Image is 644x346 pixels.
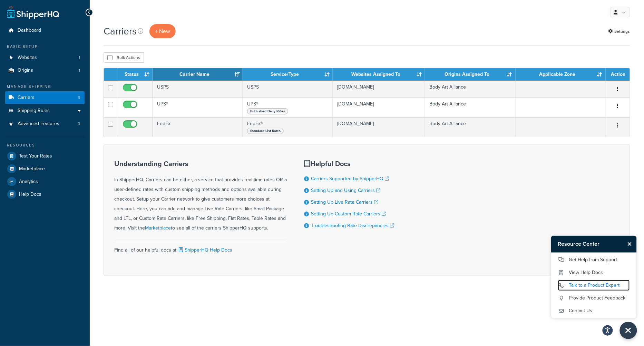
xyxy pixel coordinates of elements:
a: Setting Up and Using Carriers [311,187,380,194]
a: Settings [608,27,630,36]
span: Origins [18,68,33,73]
a: Talk to a Product Expert [558,280,630,291]
td: UPS® [153,98,243,117]
td: FedEx® [243,117,333,137]
a: ShipperHQ Home [7,5,59,19]
span: Websites [18,55,37,61]
td: USPS [153,81,243,98]
th: Websites Assigned To: activate to sort column ascending [333,68,425,81]
div: In ShipperHQ, Carriers can be either, a service that provides real-time rates OR a user-defined r... [114,160,287,233]
div: Resources [5,142,85,148]
span: Dashboard [18,28,41,33]
a: Provide Product Feedback [558,293,630,304]
span: 1 [79,68,80,73]
th: Action [606,68,630,81]
h3: Understanding Carriers [114,160,287,167]
button: + New [149,24,176,38]
a: Carriers 3 [5,91,85,104]
a: Setting Up Custom Rate Carriers [311,210,386,217]
a: Help Docs [5,188,85,201]
span: 3 [78,95,80,101]
td: FedEx [153,117,243,137]
button: Bulk Actions [104,52,144,63]
a: Setting Up Live Rate Carriers [311,199,378,206]
span: 0 [78,121,80,127]
h1: Carriers [104,24,137,38]
a: Get Help from Support [558,254,630,265]
span: Analytics [19,179,38,185]
th: Applicable Zone: activate to sort column ascending [516,68,606,81]
a: Advanced Features 0 [5,118,85,130]
a: Carriers Supported by ShipperHQ [311,175,389,182]
span: Help Docs [19,192,41,197]
span: Marketplace [19,166,45,172]
a: Dashboard [5,24,85,37]
a: Shipping Rules [5,104,85,117]
a: Marketplace [5,163,85,175]
li: Websites [5,51,85,64]
span: Test Your Rates [19,153,52,159]
button: Close Resource Center [625,240,637,248]
li: Origins [5,64,85,77]
h3: Resource Center [551,236,625,252]
span: Advanced Features [18,121,59,127]
a: View Help Docs [558,267,630,278]
span: Shipping Rules [18,108,50,114]
a: Marketplace [145,224,171,232]
td: [DOMAIN_NAME] [333,98,425,117]
th: Origins Assigned To: activate to sort column ascending [425,68,516,81]
h3: Helpful Docs [304,160,394,167]
a: Origins 1 [5,64,85,77]
td: UPS® [243,98,333,117]
span: Published Daily Rates [247,108,288,114]
div: Basic Setup [5,44,85,50]
span: Standard List Rates [247,128,284,134]
th: Carrier Name: activate to sort column ascending [153,68,243,81]
div: Manage Shipping [5,84,85,90]
td: Body Art Alliance [425,98,516,117]
td: [DOMAIN_NAME] [333,117,425,137]
td: [DOMAIN_NAME] [333,81,425,98]
th: Status: activate to sort column ascending [117,68,153,81]
span: Carriers [18,95,35,101]
th: Service/Type: activate to sort column ascending [243,68,333,81]
li: Carriers [5,91,85,104]
div: Find all of our helpful docs at: [114,240,287,255]
a: Troubleshooting Rate Discrepancies [311,222,394,229]
button: Close Resource Center [620,322,637,339]
td: Body Art Alliance [425,117,516,137]
span: 1 [79,55,80,61]
a: Contact Us [558,305,630,316]
td: Body Art Alliance [425,81,516,98]
a: Analytics [5,175,85,188]
a: Test Your Rates [5,150,85,162]
a: ShipperHQ Help Docs [177,246,232,254]
li: Advanced Features [5,118,85,130]
td: USPS [243,81,333,98]
a: Websites 1 [5,51,85,64]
